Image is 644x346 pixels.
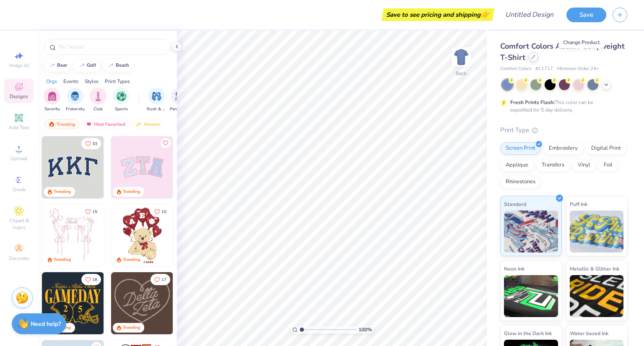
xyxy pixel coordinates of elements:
div: filter for Club [90,88,106,112]
img: edfb13fc-0e43-44eb-bea2-bf7fc0dd67f9 [104,136,166,198]
img: d12a98c7-f0f7-4345-bf3a-b9f1b718b86e [104,204,166,266]
span: Sorority [44,106,60,112]
div: Trending [123,325,140,331]
button: filter button [90,88,106,112]
div: Trending [54,189,71,195]
div: Applique [500,159,534,172]
button: Like [81,138,101,149]
button: filter button [44,88,60,112]
span: Minimum Order: 24 + [557,65,599,73]
div: Print Types [105,78,130,85]
div: Newest [132,119,164,129]
div: Transfers [536,159,570,172]
button: Like [151,274,170,285]
strong: Fresh Prints Flash: [510,99,555,106]
span: Rush & Bid [147,106,166,112]
div: bear [57,63,67,68]
img: Standard [504,211,558,252]
span: # C1717 [535,65,553,73]
div: Digital Print [586,142,626,155]
span: Comfort Colors Adult Heavyweight T-Shirt [500,41,625,62]
div: Screen Print [500,142,541,155]
button: filter button [147,88,166,112]
span: Neon Ink [504,264,525,273]
span: 15 [92,210,97,214]
img: e74243e0-e378-47aa-a400-bc6bcb25063a [173,204,235,266]
div: Trending [54,257,71,263]
img: 12710c6a-dcc0-49ce-8688-7fe8d5f96fe2 [111,272,173,334]
div: Back [456,70,467,77]
span: Standard [504,200,526,208]
div: This color can be expedited for 5 day delivery. [510,99,613,114]
button: filter button [170,88,189,112]
img: Rush & Bid Image [152,91,161,101]
img: trending.gif [48,121,55,127]
img: 9980f5e8-e6a1-4b4a-8839-2b0e9349023c [111,136,173,198]
span: Decorate [9,255,29,262]
div: Orgs [46,78,57,85]
span: Metallic & Glitter Ink [570,264,619,273]
div: Save to see pricing and shipping [384,8,492,21]
img: Back [453,49,470,65]
span: 10 [161,210,166,214]
span: Parent's Weekend [170,106,189,112]
span: Comfort Colors [500,65,531,73]
div: Trending [123,257,140,263]
img: Puff Ink [570,211,624,252]
button: bear [44,59,71,72]
div: filter for Fraternity [66,88,85,112]
img: Club Image [93,91,103,101]
span: Designs [10,93,28,100]
img: Fraternity Image [70,91,80,101]
div: Change Product [558,36,604,48]
div: beach [116,63,129,68]
div: filter for Parent's Weekend [170,88,189,112]
div: Foil [598,159,618,172]
button: filter button [66,88,85,112]
div: Embroidery [543,142,583,155]
strong: Need help? [31,320,61,328]
img: Sports Image [117,91,126,101]
span: 👉 [480,9,490,19]
span: Add Text [9,124,29,131]
span: Greek [13,186,26,193]
span: Upload [10,155,27,162]
button: Like [161,138,171,148]
img: 5ee11766-d822-42f5-ad4e-763472bf8dcf [173,136,235,198]
img: Neon Ink [504,275,558,317]
input: Try "Alpha" [58,43,165,51]
span: 33 [92,142,97,146]
button: Like [81,206,101,217]
span: 17 [161,278,166,282]
button: filter button [113,88,130,112]
div: Trending [44,119,79,129]
div: Vinyl [572,159,596,172]
img: trend_line.gif [107,63,114,68]
span: 100 % [358,326,372,333]
div: golf [87,63,96,68]
div: Rhinestones [500,176,541,188]
div: filter for Sports [113,88,130,112]
span: Clipart & logos [4,217,34,231]
img: 2b704b5a-84f6-4980-8295-53d958423ff9 [104,272,166,334]
div: filter for Sorority [44,88,60,112]
span: Glow in the Dark Ink [504,329,552,338]
span: Image AI [9,62,29,69]
div: Events [63,78,78,85]
img: Sorority Image [47,91,57,101]
img: most_fav.gif [86,121,92,127]
img: Metallic & Glitter Ink [570,275,624,317]
img: 83dda5b0-2158-48ca-832c-f6b4ef4c4536 [42,204,104,266]
img: 3b9aba4f-e317-4aa7-a679-c95a879539bd [42,136,104,198]
input: Untitled Design [499,6,560,23]
span: Club [93,106,103,112]
img: 587403a7-0594-4a7f-b2bd-0ca67a3ff8dd [111,204,173,266]
img: Parent's Weekend Image [175,91,184,101]
button: beach [103,59,133,72]
span: Sports [115,106,128,112]
button: golf [74,59,100,72]
button: Like [81,274,101,285]
div: Most Favorited [82,119,129,129]
span: Fraternity [66,106,85,112]
span: Water based Ink [570,329,608,338]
